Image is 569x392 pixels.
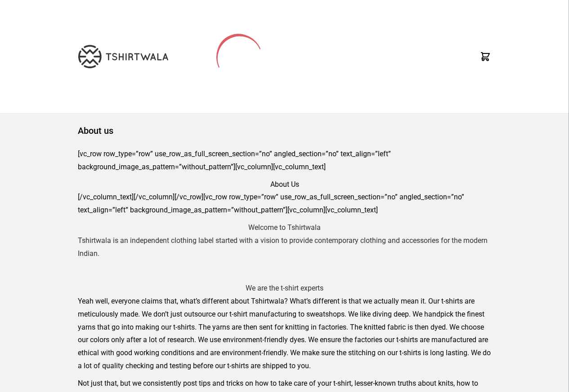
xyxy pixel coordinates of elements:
h3: Welcome to Tshirtwala [78,221,491,234]
img: TW-LOGO-400-104.png [78,45,168,68]
p: [vc_row row_type=”row” use_row_as_full_screen_section=”no” angled_section=”no” text_align=”left” ... [78,148,491,174]
p: Yeah well, everyone claims that, what’s different about Tshirtwala? What’s different is that we a... [78,295,491,373]
h3: We are the t-shirt experts [78,282,491,295]
span: Tshirtwala is an independent clothing label started with a vision to provide contemporary clothin... [78,236,488,258]
h1: About Us [78,178,491,191]
h1: About us [78,124,491,137]
p: [/vc_column_text][/vc_column][/vc_row][vc_row row_type=”row” use_row_as_full_screen_section=”no” ... [78,191,491,217]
